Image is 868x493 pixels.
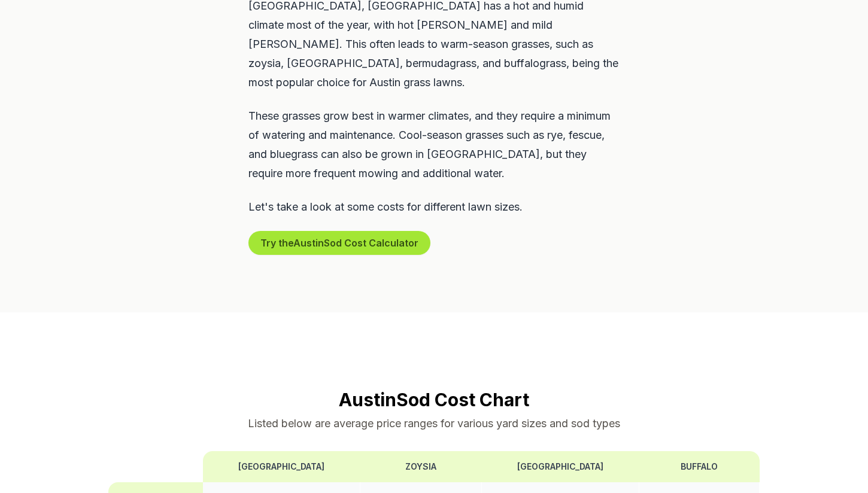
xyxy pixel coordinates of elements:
[248,197,620,217] p: Let's take a look at some costs for different lawn sizes.
[248,231,430,255] button: Try theAustinSod Cost Calculator
[481,451,639,482] th: [GEOGRAPHIC_DATA]
[108,389,760,410] h2: Austin Sod Cost Chart
[203,451,360,482] th: [GEOGRAPHIC_DATA]
[360,451,481,482] th: Zoysia
[639,451,759,482] th: Buffalo
[248,106,620,183] p: These grasses grow best in warmer climates, and they require a minimum of watering and maintenanc...
[108,415,760,432] p: Listed below are average price ranges for various yard sizes and sod types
